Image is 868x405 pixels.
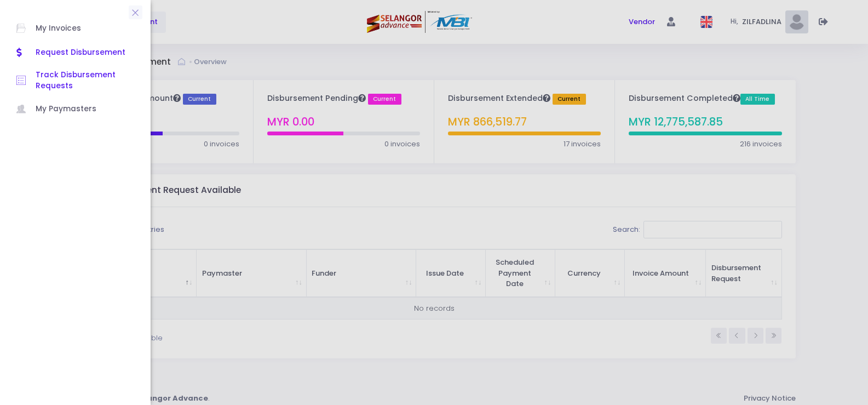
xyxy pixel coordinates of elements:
[36,45,134,60] span: Request Disbursement
[36,70,134,92] span: Track Disbursement Requests
[36,21,134,36] span: My Invoices
[5,65,145,97] a: Track Disbursement Requests
[5,41,145,65] a: Request Disbursement
[5,97,145,121] a: My Paymasters
[36,102,134,116] span: My Paymasters
[5,16,145,41] a: My Invoices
